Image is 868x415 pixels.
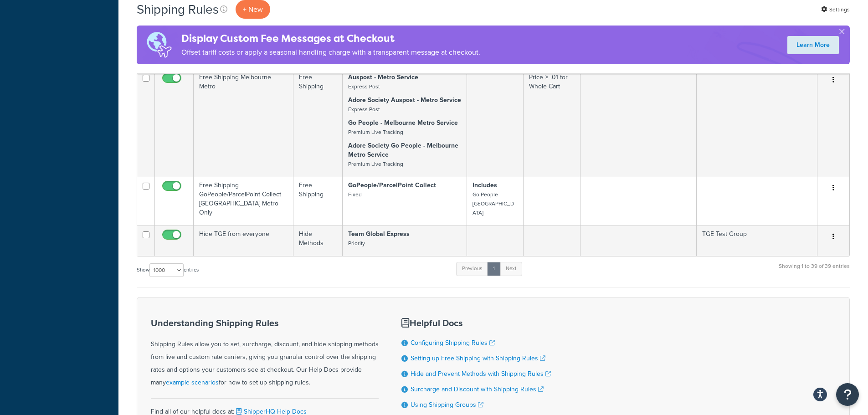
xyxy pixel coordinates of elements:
td: Hide Methods [293,225,343,256]
td: Hide TGE from everyone [194,225,293,256]
a: Settings [821,3,850,16]
a: Configuring Shipping Rules [411,338,495,348]
h1: Shipping Rules [137,0,219,18]
img: duties-banner-06bc72dcb5fe05cb3f9472aba00be2ae8eb53ab6f0d8bb03d382ba314ac3c341.png [137,26,181,64]
div: Showing 1 to 39 of 39 entries [779,261,850,281]
a: Setting up Free Shipping with Shipping Rules [411,354,545,363]
a: Previous [456,262,488,276]
small: Premium Live Tracking [348,160,403,168]
a: 1 [487,262,501,276]
small: Premium Live Tracking [348,128,403,136]
label: Show entries [137,263,199,277]
strong: GoPeople/ParcelPoint Collect [348,180,436,190]
small: Express Post [348,82,380,91]
td: Free Shipping GoPeople/ParcelPoint Collect [GEOGRAPHIC_DATA] Metro Only [194,177,293,225]
td: TGE Test Group [697,225,817,256]
strong: Go People - Melbourne Metro Service [348,118,458,128]
strong: Includes [473,180,497,190]
div: Shipping Rules allow you to set, surcharge, discount, and hide shipping methods from live and cus... [151,318,379,389]
small: Fixed [348,190,362,199]
small: Express Post [348,105,380,113]
strong: Adore Society Auspost - Metro Service [348,95,461,105]
h3: Helpful Docs [401,318,551,328]
a: Hide and Prevent Methods with Shipping Rules [411,369,551,379]
td: Price ≥ .01 for Whole Cart [524,69,580,177]
a: example scenarios [166,378,219,387]
small: Go People [GEOGRAPHIC_DATA] [473,190,514,217]
td: Free Shipping Melbourne Metro [194,69,293,177]
a: Using Shipping Groups [411,400,483,410]
strong: Team Global Express [348,229,410,239]
h3: Understanding Shipping Rules [151,318,379,328]
button: Open Resource Center [836,383,859,406]
a: Next [500,262,522,276]
small: Priority [348,239,365,247]
p: Offset tariff costs or apply a seasonal handling charge with a transparent message at checkout. [181,46,480,59]
a: Surcharge and Discount with Shipping Rules [411,384,544,394]
td: Free Shipping [293,177,343,225]
a: Learn More [787,36,839,54]
h4: Display Custom Fee Messages at Checkout [181,31,480,46]
select: Showentries [149,263,184,277]
strong: Auspost - Metro Service [348,72,418,82]
strong: Adore Society Go People - Melbourne Metro Service [348,141,458,159]
td: Free Shipping [293,69,343,177]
